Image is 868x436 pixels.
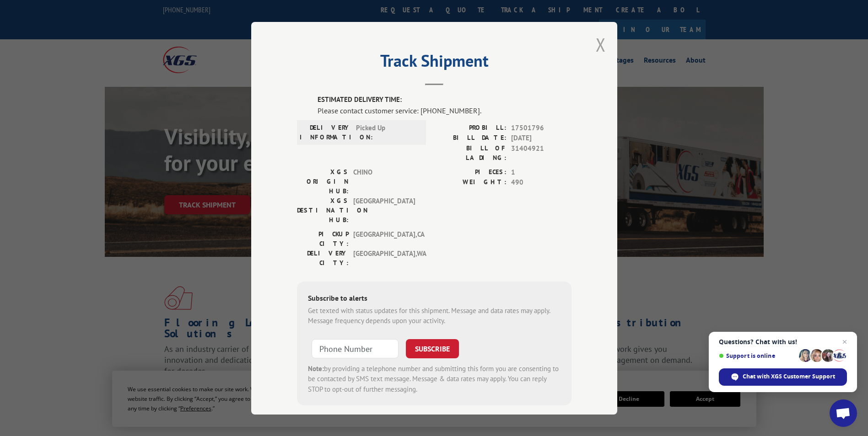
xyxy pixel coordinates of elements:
div: by providing a telephone number and submitting this form you are consenting to be contacted by SM... [308,363,561,394]
label: BILL DATE: [434,133,507,144]
span: [DATE] [511,133,571,144]
a: Open chat [830,399,857,427]
label: PICKUP CITY: [297,229,349,248]
span: Support is online [719,352,796,359]
label: BILL OF LADING: [434,143,507,162]
span: Chat with XGS Customer Support [719,368,847,386]
button: Close modal [596,32,606,57]
span: CHINO [353,167,415,196]
span: 17501796 [511,122,571,133]
label: DELIVERY CITY: [297,248,349,267]
div: Subscribe to alerts [308,292,561,305]
span: [GEOGRAPHIC_DATA] [353,196,415,224]
h2: Track Shipment [297,54,571,72]
button: SUBSCRIBE [406,339,459,358]
strong: Note: [308,364,324,372]
span: 31404921 [511,143,571,162]
label: DELIVERY INFORMATION: [300,122,351,142]
div: Get texted with status updates for this shipment. Message and data rates may apply. Message frequ... [308,305,561,326]
input: Phone Number [312,339,399,358]
span: 1 [511,167,571,177]
label: PIECES: [434,167,507,177]
span: Chat with XGS Customer Support [743,372,835,381]
label: XGS DESTINATION HUB: [297,196,349,224]
label: PROBILL: [434,122,507,133]
label: WEIGHT: [434,177,507,188]
span: Picked Up [356,122,418,142]
label: XGS ORIGIN HUB: [297,167,349,196]
span: Questions? Chat with us! [719,338,847,346]
div: Please contact customer service: [PHONE_NUMBER]. [318,105,571,116]
span: 490 [511,177,571,188]
label: ESTIMATED DELIVERY TIME: [318,95,571,105]
span: [GEOGRAPHIC_DATA] , WA [353,248,415,267]
span: [GEOGRAPHIC_DATA] , CA [353,229,415,248]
